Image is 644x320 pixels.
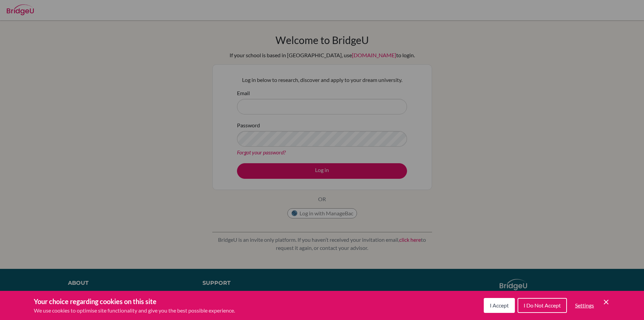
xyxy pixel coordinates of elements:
span: I Do Not Accept [524,302,561,308]
p: We use cookies to optimise site functionality and give you the best possible experience. [34,306,235,315]
span: Settings [575,302,594,308]
button: I Do Not Accept [518,298,567,313]
button: Save and close [602,298,610,306]
button: Settings [570,299,599,312]
span: I Accept [490,302,509,308]
button: I Accept [484,298,515,313]
h3: Your choice regarding cookies on this site [34,296,235,306]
